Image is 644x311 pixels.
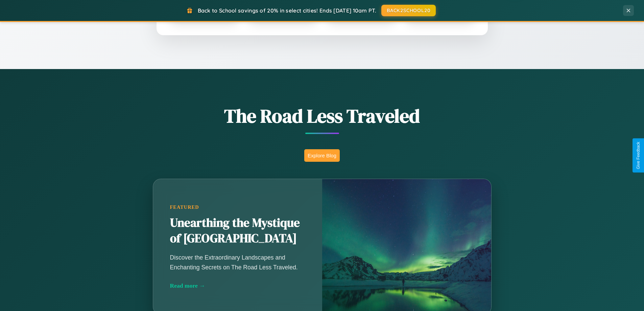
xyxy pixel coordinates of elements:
[304,149,340,162] button: Explore Blog
[170,215,305,246] h2: Unearthing the Mystique of [GEOGRAPHIC_DATA]
[119,103,525,129] h1: The Road Less Traveled
[170,204,305,210] div: Featured
[198,7,376,14] span: Back to School savings of 20% in select cities! Ends [DATE] 10am PT.
[170,253,305,272] p: Discover the Extraordinary Landscapes and Enchanting Secrets on The Road Less Traveled.
[381,5,436,16] button: BACK2SCHOOL20
[170,282,305,289] div: Read more →
[636,142,641,169] div: Give Feedback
